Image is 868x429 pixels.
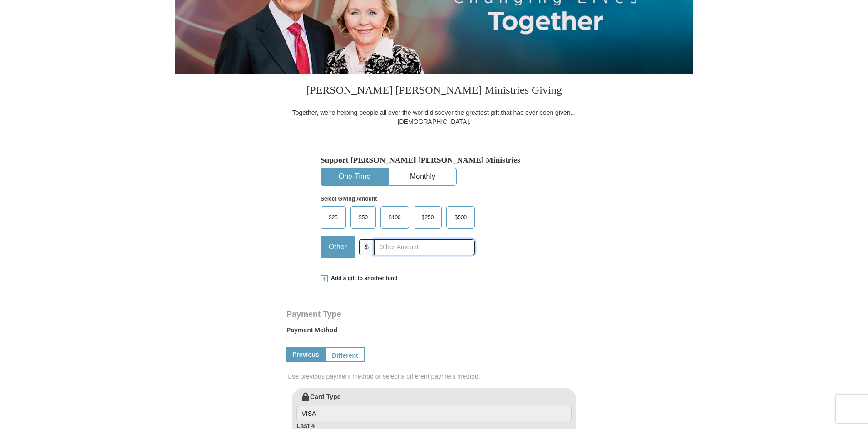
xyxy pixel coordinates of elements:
label: Payment Method [286,325,582,339]
a: Different [325,347,365,362]
button: Monthly [389,168,456,185]
input: Card Type [296,406,572,421]
div: Together, we're helping people all over the world discover the greatest gift that has ever been g... [286,108,582,126]
h4: Payment Type [286,311,582,318]
span: $250 [417,211,439,224]
span: $500 [450,211,471,224]
span: $50 [354,211,372,224]
span: $25 [324,211,342,224]
strong: Select Giving Amount [321,196,377,202]
span: $100 [384,211,405,224]
span: $ [359,239,375,255]
button: One-Time [321,168,388,185]
a: Previous [286,347,325,362]
label: Card Type [296,392,572,421]
span: Use previous payment method or select a different payment method. [287,372,582,381]
span: Other [324,240,351,254]
h5: Support [PERSON_NAME] [PERSON_NAME] Ministries [321,155,547,165]
input: Other Amount [374,239,475,255]
h3: [PERSON_NAME] [PERSON_NAME] Ministries Giving [286,74,582,108]
span: Add a gift to another fund [328,275,398,282]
